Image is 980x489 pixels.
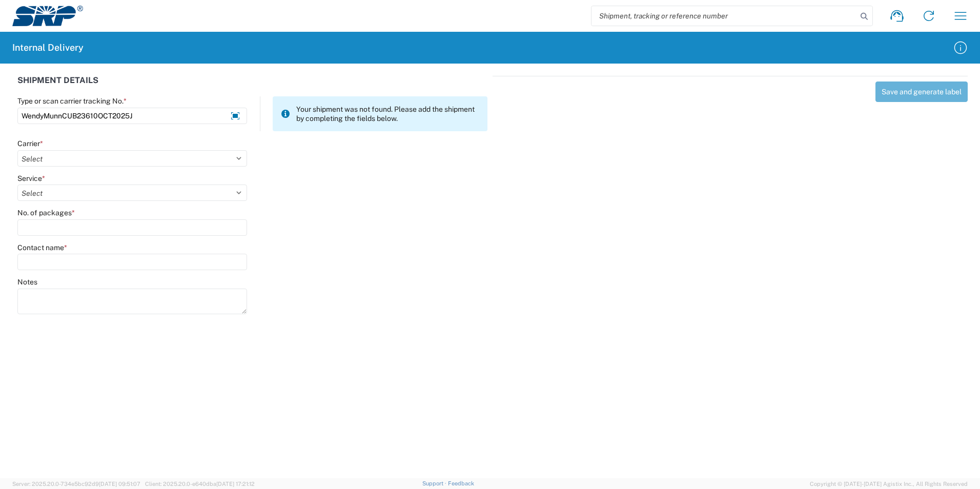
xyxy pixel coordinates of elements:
h2: Internal Delivery [12,42,84,54]
span: [DATE] 17:21:12 [216,481,255,487]
img: srp [12,6,83,26]
label: Carrier [17,139,43,148]
span: Your shipment was not found. Please add the shipment by completing the fields below. [296,105,479,123]
label: No. of packages [17,208,75,217]
a: Feedback [448,480,474,486]
input: Shipment, tracking or reference number [591,6,857,26]
label: Type or scan carrier tracking No. [17,96,127,106]
span: Client: 2025.20.0-e640dba [145,481,255,487]
span: Copyright © [DATE]-[DATE] Agistix Inc., All Rights Reserved [810,479,968,488]
label: Notes [17,277,37,287]
a: Support [422,480,448,486]
label: Contact name [17,243,67,252]
span: [DATE] 09:51:07 [99,481,140,487]
div: SHIPMENT DETAILS [17,76,487,96]
span: Server: 2025.20.0-734e5bc92d9 [12,481,140,487]
label: Service [17,174,45,183]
